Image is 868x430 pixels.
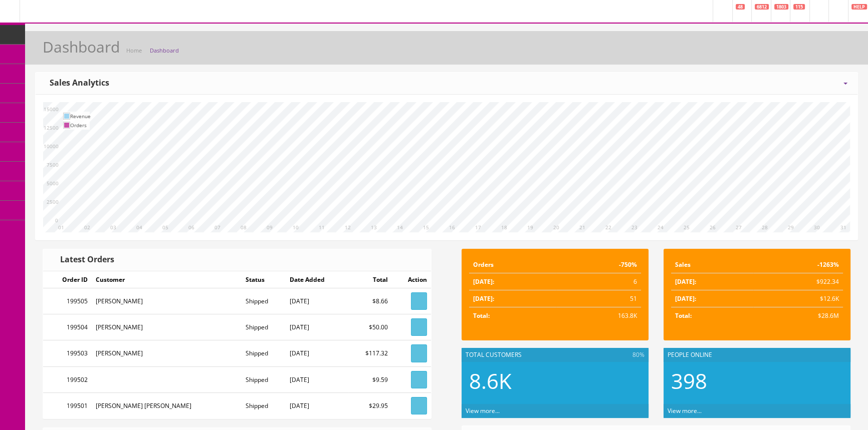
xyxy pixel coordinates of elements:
td: $8.66 [348,288,392,314]
td: Order ID [43,271,92,288]
td: 199503 [43,340,92,366]
a: View more... [466,406,500,415]
strong: [DATE]: [473,277,494,286]
td: Date Added [286,271,348,288]
td: Orders [70,121,91,130]
td: Shipped [242,314,286,340]
td: 163.8K [556,307,641,324]
strong: Total: [675,311,692,320]
td: -1263% [753,256,843,273]
td: Orders [469,256,556,273]
td: [PERSON_NAME] [92,314,242,340]
td: Revenue [70,112,91,121]
td: $922.34 [753,273,843,290]
td: Sales [671,256,753,273]
h2: 398 [671,369,843,392]
td: -750% [556,256,641,273]
td: $117.32 [348,340,392,366]
h1: Dashboard [43,39,120,55]
td: [DATE] [286,366,348,392]
span: 80% [630,350,644,359]
td: Shipped [242,366,286,392]
span: 48 [736,4,745,10]
td: $29.95 [348,392,392,418]
td: Shipped [242,392,286,418]
h3: Sales Analytics [46,79,109,88]
strong: [DATE]: [675,277,696,286]
td: 199501 [43,392,92,418]
td: [PERSON_NAME] [92,340,242,366]
a: Dashboard [150,47,179,54]
div: People Online [664,348,850,362]
td: Action [392,271,431,288]
a: Home [126,47,142,54]
span: HELP [851,4,867,10]
td: Total [348,271,392,288]
td: $12.6K [753,290,843,307]
td: 51 [556,290,641,307]
strong: Total: [473,311,490,320]
td: [DATE] [286,392,348,418]
td: [PERSON_NAME] [92,288,242,314]
td: 199505 [43,288,92,314]
td: 199504 [43,314,92,340]
td: $50.00 [348,314,392,340]
td: 199502 [43,366,92,392]
td: 6 [556,273,641,290]
td: Shipped [242,340,286,366]
td: [DATE] [286,288,348,314]
a: View more... [668,406,702,415]
strong: [DATE]: [473,294,494,303]
td: $28.6M [753,307,843,324]
span: 1803 [774,4,788,10]
td: [PERSON_NAME] [PERSON_NAME] [92,392,242,418]
span: 6812 [755,4,769,10]
td: $9.59 [348,366,392,392]
h3: Latest Orders [53,255,114,264]
span: 115 [793,4,805,10]
td: Customer [92,271,242,288]
td: Shipped [242,288,286,314]
td: [DATE] [286,340,348,366]
td: Status [242,271,286,288]
h2: 8.6K [469,369,641,392]
div: Total Customers [462,348,648,362]
strong: [DATE]: [675,294,696,303]
td: [DATE] [286,314,348,340]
